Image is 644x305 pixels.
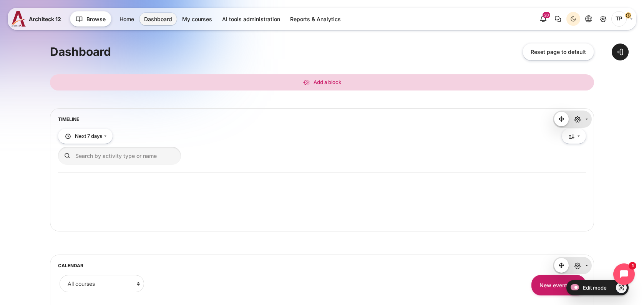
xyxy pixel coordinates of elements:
button: Sort timeline items [562,129,586,144]
input: Search by activity type or name [58,147,181,165]
a: Add a block [50,74,594,90]
a: AI tools administration [217,13,285,25]
a: A12 A12 Architeck 12 [12,11,64,27]
button: Languages [582,12,596,26]
img: A12 [12,11,26,27]
span: Browse [86,15,106,23]
a: My courses [178,13,217,25]
h1: Dashboard [50,44,111,59]
span: Next 7 days [75,132,102,140]
span: Move Timeline block [554,112,569,126]
button: Light Mode Dark Mode [566,12,580,26]
h5: Calendar [58,263,586,269]
span: Architeck 12 [29,15,61,23]
a: Home [115,13,139,25]
button: Browse [70,11,111,27]
div: Dark Mode [568,13,579,25]
span: Edit mode [583,285,607,291]
button: There are 0 unread conversations [551,12,565,26]
button: Filter timeline by date [58,129,113,144]
button: Reset page to default [523,43,594,60]
span: Move Calendar block [554,258,569,273]
button: New event [531,275,586,295]
span: Thanyaphon Pongpaichet [611,11,627,27]
a: Show/Hide - Region [616,282,627,293]
a: User menu [611,11,632,27]
span: Add a block [314,79,341,86]
span: New event [539,281,567,289]
h5: Timeline [58,116,586,122]
a: Site administration [596,12,610,26]
a: Dashboard [139,13,177,25]
div: Show notification window with 20 new notifications [536,12,550,26]
a: Actions menu [570,112,591,126]
a: Actions menu [570,258,591,273]
div: 20 [543,12,550,18]
a: Reports & Analytics [285,13,345,25]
